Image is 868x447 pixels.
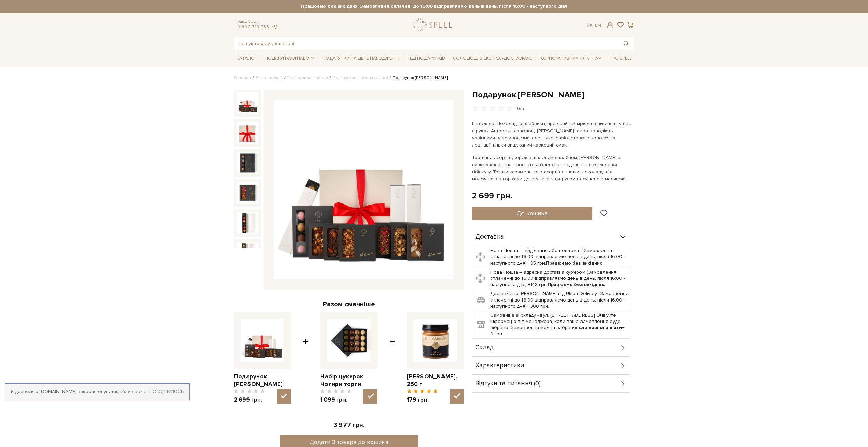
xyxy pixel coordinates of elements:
[237,24,269,30] a: 0 800 319 233
[234,396,265,404] span: 2 699 грн.
[538,53,605,64] a: Корпоративним клієнтам
[234,300,464,309] div: Разом смачніше
[237,122,258,144] img: Подарунок Віллі Вонки
[517,105,524,112] div: 0/5
[450,53,535,64] a: Солодощі з експрес-доставкою
[472,120,631,149] p: Квиток до Шоколадної фабрики, про який так мріяли в дитинстві у вас в руках. Авторські солодощі [...
[149,389,184,395] a: Погоджуюсь
[234,53,260,64] a: Каталог
[489,311,630,339] td: Самовивіз зі складу - вул. [STREET_ADDRESS] Очікуйте інформацію від менеджера, коли ваше замовлен...
[234,373,291,388] a: Подарунок [PERSON_NAME]
[407,373,464,388] a: [PERSON_NAME], 250 г
[389,312,395,404] span: +
[262,53,317,64] a: Подарункові набори
[472,154,631,182] p: Тропічне асорті цукерок з шаленим дизайном, [PERSON_NAME] зі смаком кава-віскі, просеко та бренді...
[303,312,309,404] span: +
[320,53,403,64] a: Подарунки на День народження
[333,421,364,429] span: 3 977 грн.
[234,37,618,50] input: Пошук товару у каталозі
[475,381,541,387] span: Відгуки та питання (0)
[618,37,634,50] button: Пошук товару у каталозі
[274,100,454,279] img: Подарунок Віллі Вонки
[237,92,258,114] img: Подарунок Віллі Вонки
[320,373,377,388] a: Набір цукерок Чотири торти
[407,396,438,404] span: 179 грн.
[116,389,147,394] a: файли cookie
[237,212,258,234] img: Подарунок Віллі Вонки
[472,90,634,100] h1: Подарунок [PERSON_NAME]
[607,53,634,64] a: Про Spell
[489,289,630,311] td: Доставка по [PERSON_NAME] від Uklon Delivery (Замовлення сплаченні до 16:00 відправляємо день в д...
[388,75,448,81] li: Подарунок [PERSON_NAME]
[575,325,622,330] b: після повної оплати
[241,319,284,362] img: Подарунок Віллі Вонки
[546,260,604,266] b: Працюємо без вихідних.
[413,18,455,32] a: logo
[320,396,351,404] span: 1 099 грн.
[587,22,601,28] div: Ук
[271,24,277,30] a: telegram
[327,319,371,362] img: Набір цукерок Чотири торти
[237,242,258,264] img: Подарунок Віллі Вонки
[237,182,258,204] img: Подарунок Віллі Вонки
[472,191,512,201] div: 2 699 грн.
[237,20,277,24] span: Консультація:
[475,363,524,369] span: Характеристики
[414,319,457,362] img: Карамель солона, 250 г
[288,75,328,80] a: Подарункові набори
[237,152,258,174] img: Подарунок Віллі Вонки
[475,345,494,351] span: Склад
[234,75,251,80] a: Головна
[517,210,548,217] span: До кошика
[333,75,388,80] a: Подарункові набори для неї
[5,389,189,395] div: Я дозволяю [DOMAIN_NAME] використовувати
[548,281,605,287] b: Працюємо без вихідних.
[472,207,592,220] button: До кошика
[475,234,504,240] span: Доставка
[489,268,630,289] td: Нова Пошта – адресна доставка кур'єром (Замовлення сплаченні до 16:00 відправляємо день в день, п...
[489,246,630,268] td: Нова Пошта – відділення або поштомат (Замовлення сплаченні до 16:00 відправляємо день в день, піс...
[406,53,448,64] a: Ідеї подарунків
[593,22,594,28] span: |
[256,75,283,80] a: Вся продукція
[595,22,601,28] a: En
[234,3,634,9] strong: Працюємо без вихідних. Замовлення оплачені до 16:00 відправляємо день в день, після 16:00 - насту...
